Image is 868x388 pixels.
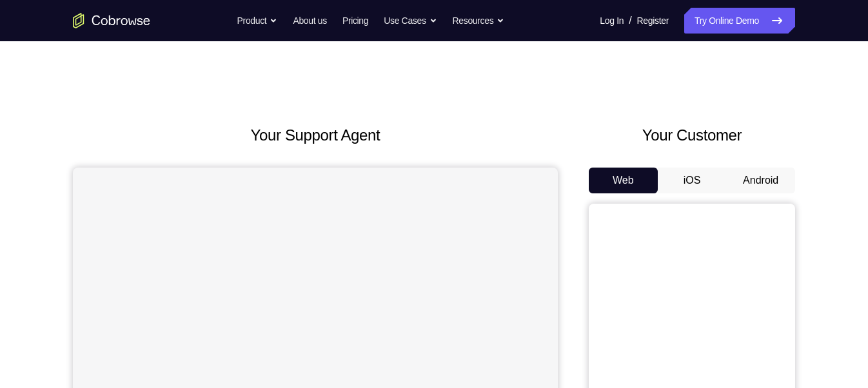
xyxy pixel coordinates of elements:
[342,8,368,34] a: Pricing
[589,124,795,147] h2: Your Customer
[726,168,795,193] button: Android
[73,124,558,147] h2: Your Support Agent
[637,8,669,34] a: Register
[600,8,624,34] a: Log In
[293,8,326,34] a: About us
[589,168,658,193] button: Web
[453,8,505,34] button: Resources
[684,8,795,34] a: Try Online Demo
[73,13,150,28] a: Go to the home page
[237,8,278,34] button: Product
[658,168,727,193] button: iOS
[629,13,631,28] span: /
[384,8,437,34] button: Use Cases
